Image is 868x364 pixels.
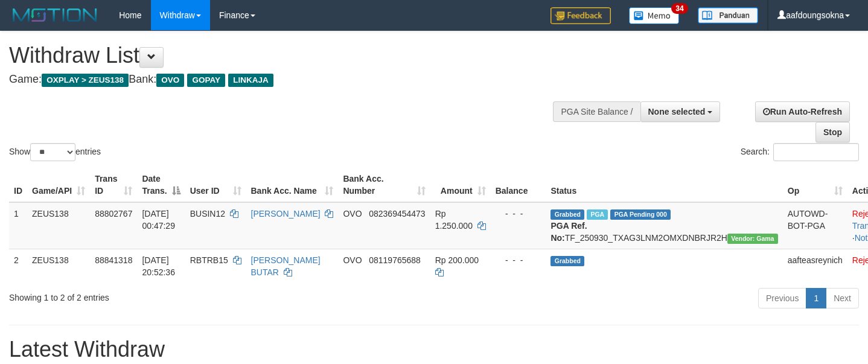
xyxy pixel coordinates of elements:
a: [PERSON_NAME] [251,209,321,219]
th: Bank Acc. Number: activate to sort column ascending [338,168,430,202]
td: 2 [9,249,27,283]
button: None selected [640,101,721,122]
td: TF_250930_TXAG3LNM2OMXDNBRJR2H [546,202,782,249]
span: OXPLAY > ZEUS138 [42,74,129,87]
td: AUTOWD-BOT-PGA [783,202,847,249]
span: RBTRB15 [190,255,228,265]
span: Vendor URL: https://trx31.1velocity.biz [727,234,778,244]
span: Rp 1.250.000 [435,209,473,231]
span: 88802767 [95,209,132,219]
th: ID [9,168,27,202]
h4: Game: Bank: [9,74,567,86]
span: Grabbed [550,209,584,220]
b: PGA Ref. No: [550,221,587,243]
th: Date Trans.: activate to sort column descending [137,168,185,202]
a: Run Auto-Refresh [755,101,850,122]
td: ZEUS138 [27,202,90,249]
th: Amount: activate to sort column ascending [430,168,491,202]
div: PGA Site Balance / [553,101,640,122]
th: Bank Acc. Name: activate to sort column ascending [246,168,339,202]
img: panduan.png [698,7,758,24]
div: - - - [496,208,541,220]
span: OVO [343,255,362,265]
span: [DATE] 20:52:36 [142,255,175,277]
img: Button%20Memo.svg [629,7,680,24]
img: MOTION_logo.png [9,6,101,24]
a: Next [826,288,859,308]
span: Rp 200.000 [435,255,479,265]
span: LINKAJA [228,74,273,87]
span: PGA Pending [610,209,671,220]
select: Showentries [30,143,75,161]
th: Trans ID: activate to sort column ascending [90,168,137,202]
span: Grabbed [550,256,584,266]
td: ZEUS138 [27,249,90,283]
a: Stop [815,122,850,142]
span: 34 [671,3,688,14]
span: None selected [648,107,706,117]
h1: Withdraw List [9,43,567,68]
span: Marked by aafsreyleap [587,209,608,220]
th: Balance [491,168,546,202]
span: OVO [156,74,184,87]
span: Copy 082369454473 to clipboard [369,209,425,219]
label: Show entries [9,143,101,161]
span: [DATE] 00:47:29 [142,209,175,231]
input: Search: [773,143,859,161]
th: Game/API: activate to sort column ascending [27,168,90,202]
span: GOPAY [187,74,225,87]
div: Showing 1 to 2 of 2 entries [9,287,353,304]
th: User ID: activate to sort column ascending [185,168,246,202]
span: 88841318 [95,255,132,265]
span: Copy 08119765688 to clipboard [369,255,421,265]
h1: Latest Withdraw [9,337,859,362]
img: Feedback.jpg [550,7,611,24]
div: - - - [496,254,541,266]
a: [PERSON_NAME] BUTAR [251,255,321,277]
span: BUSIN12 [190,209,225,219]
a: 1 [806,288,826,308]
td: aafteasreynich [783,249,847,283]
span: OVO [343,209,362,219]
th: Op: activate to sort column ascending [783,168,847,202]
th: Status [546,168,782,202]
label: Search: [741,143,859,161]
td: 1 [9,202,27,249]
a: Previous [758,288,806,308]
